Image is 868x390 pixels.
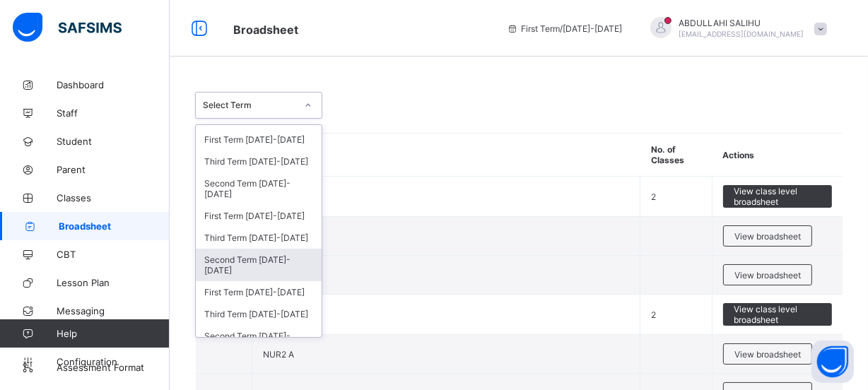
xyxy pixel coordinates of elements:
[651,309,656,320] span: 2
[723,264,812,275] a: View broadsheet
[196,205,322,227] div: First Term [DATE]-[DATE]
[734,349,801,360] span: View broadsheet
[734,231,801,242] span: View broadsheet
[712,134,843,177] th: Actions
[203,100,296,111] div: Select Term
[723,303,832,314] a: View class level broadsheet
[57,192,170,203] span: Classes
[811,341,854,383] button: Open asap
[263,304,629,314] span: NUR2
[723,343,812,354] a: View broadsheet
[57,249,170,260] span: CBT
[263,186,629,196] span: NUR1
[233,23,298,37] span: Broadsheet
[57,305,170,317] span: Messaging
[57,277,170,288] span: Lesson Plan
[636,17,834,40] div: ABDULLAHISALIHU
[734,270,801,280] span: View broadsheet
[196,281,322,303] div: First Term [DATE]-[DATE]
[13,13,122,42] img: safsims
[679,30,804,38] span: [EMAIL_ADDRESS][DOMAIN_NAME]
[196,172,322,205] div: Second Term [DATE]-[DATE]
[734,186,821,207] span: View class level broadsheet
[59,220,170,232] span: Broadsheet
[640,134,712,177] th: No. of Classes
[196,129,322,150] div: First Term [DATE]-[DATE]
[57,79,170,90] span: Dashboard
[57,136,170,147] span: Student
[196,249,322,281] div: Second Term [DATE]-[DATE]
[57,107,170,119] span: Staff
[679,18,804,28] span: ABDULLAHI SALIHU
[507,23,622,34] span: session/term information
[723,185,832,196] a: View class level broadsheet
[734,304,821,325] span: View class level broadsheet
[196,227,322,249] div: Third Term [DATE]-[DATE]
[57,164,170,175] span: Parent
[252,134,640,177] th: Name
[196,325,322,357] div: Second Term [DATE]-[DATE]
[196,150,322,172] div: Third Term [DATE]-[DATE]
[57,328,169,339] span: Help
[263,349,294,360] span: NUR2 A
[57,356,169,367] span: Configuration
[723,225,812,236] a: View broadsheet
[651,191,656,202] span: 2
[196,303,322,325] div: Third Term [DATE]-[DATE]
